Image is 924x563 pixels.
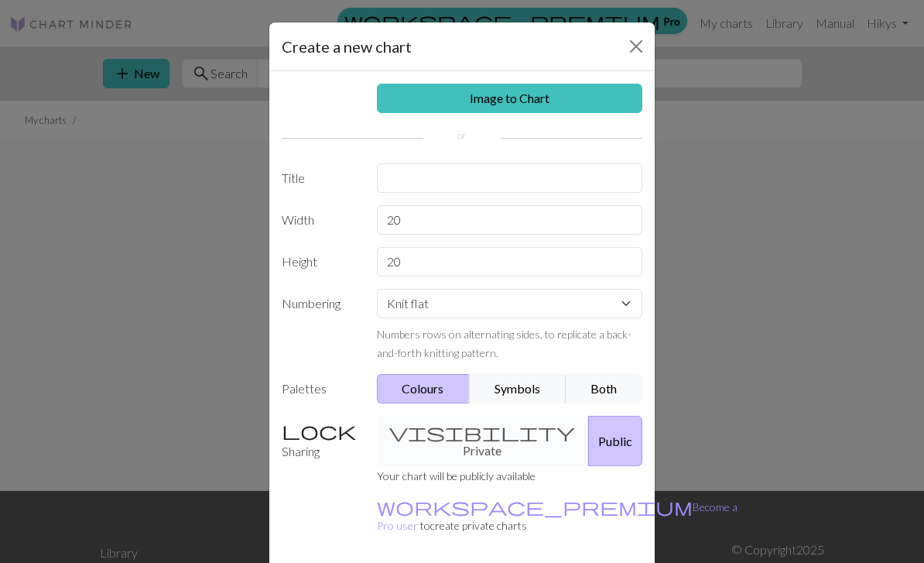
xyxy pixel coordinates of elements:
[377,500,737,532] small: to create private charts
[588,416,642,466] button: Public
[377,328,631,359] small: Numbers rows on alternating sides, to replicate a back-and-forth knitting pattern.
[282,35,412,58] h5: Create a new chart
[272,289,368,362] label: Numbering
[272,374,368,403] label: Palettes
[624,34,649,59] button: Close
[377,496,693,517] span: workspace_premium
[272,416,368,466] label: Sharing
[272,163,368,193] label: Title
[272,205,368,235] label: Width
[377,374,471,403] button: Colours
[469,374,566,403] button: Symbols
[566,374,643,403] button: Both
[272,247,368,276] label: Height
[377,84,643,113] a: Image to Chart
[377,500,737,532] a: Become a Pro user
[377,469,536,482] small: Your chart will be publicly available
